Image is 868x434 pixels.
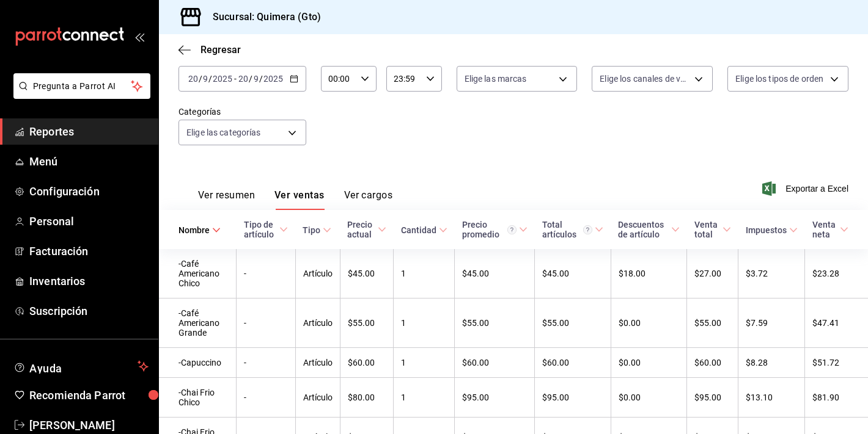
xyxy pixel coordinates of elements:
span: Personal [29,213,149,230]
span: Elige los canales de venta [600,73,690,85]
span: Reportes [29,123,149,140]
span: Ayuda [29,359,133,374]
span: / [208,74,212,84]
span: Elige las categorías [186,126,261,139]
div: Venta total [694,220,720,239]
td: 1 [394,298,455,348]
a: Pregunta a Parrot AI [9,89,150,101]
input: -- [238,74,249,84]
span: / [199,74,202,84]
div: Nombre [178,225,210,235]
div: Descuentos de artículo [618,220,669,239]
div: Impuestos [746,225,787,235]
input: ---- [212,74,233,84]
button: Exportar a Excel [765,181,848,196]
td: $8.28 [738,348,805,378]
span: / [249,74,252,84]
td: 1 [394,249,455,298]
span: Total artículos [542,220,604,239]
div: Tipo de artículo [244,220,277,239]
td: $95.00 [535,378,611,418]
td: Artículo [295,298,340,348]
span: Venta neta [812,220,849,239]
span: Tipo [303,225,331,235]
span: Cantidad [401,225,447,235]
td: $55.00 [535,298,611,348]
button: Pregunta a Parrot AI [13,73,150,99]
span: - [234,74,237,84]
td: $60.00 [687,348,738,378]
button: Ver resumen [198,189,255,210]
span: Suscripción [29,303,149,319]
span: Recomienda Parrot [29,387,149,403]
span: Impuestos [746,225,798,235]
td: $60.00 [455,348,535,378]
svg: Precio promedio = Total artículos / cantidad [507,225,517,234]
td: $60.00 [340,348,394,378]
td: $45.00 [340,249,394,298]
div: Precio actual [347,220,375,239]
span: Pregunta a Parrot AI [33,80,131,93]
td: - [237,348,295,378]
span: Tipo de artículo [244,220,288,239]
span: Descuentos de artículo [618,220,680,239]
div: Cantidad [401,225,436,235]
td: $0.00 [611,298,687,348]
td: - [237,298,295,348]
span: Elige las marcas [465,73,527,85]
div: Tipo [303,225,320,235]
span: Facturación [29,243,149,259]
input: ---- [263,74,284,84]
td: $55.00 [340,298,394,348]
label: Categorías [178,107,306,116]
td: $55.00 [687,298,738,348]
input: -- [202,74,208,84]
td: 1 [394,378,455,418]
input: -- [188,74,199,84]
span: Precio actual [347,220,386,239]
td: $0.00 [611,348,687,378]
td: $27.00 [687,249,738,298]
span: Nombre [178,225,221,235]
span: / [259,74,263,84]
td: 1 [394,348,455,378]
div: Total artículos [542,220,593,239]
td: $95.00 [455,378,535,418]
span: Precio promedio [462,220,528,239]
button: Ver ventas [274,189,325,210]
td: $3.72 [738,249,805,298]
td: Artículo [295,378,340,418]
span: Venta total [694,220,731,239]
td: -Café Americano Chico [159,249,237,298]
td: $0.00 [611,378,687,418]
td: -Capuccino [159,348,237,378]
td: Artículo [295,348,340,378]
button: open_drawer_menu [134,32,144,42]
td: $55.00 [455,298,535,348]
svg: El total artículos considera cambios de precios en los artículos así como costos adicionales por ... [583,225,592,234]
td: - [237,249,295,298]
td: -Chai Frio Chico [159,378,237,418]
button: Regresar [178,44,241,56]
td: $45.00 [535,249,611,298]
td: $80.00 [340,378,394,418]
td: $45.00 [455,249,535,298]
div: navigation tabs [198,189,392,210]
td: -Café Americano Grande [159,298,237,348]
td: $18.00 [611,249,687,298]
td: $7.59 [738,298,805,348]
td: Artículo [295,249,340,298]
td: $13.10 [738,378,805,418]
span: Menú [29,153,149,170]
div: Venta neta [812,220,838,239]
button: Ver cargos [344,189,393,210]
span: Elige los tipos de orden [735,73,823,85]
span: Regresar [200,44,241,56]
h3: Sucursal: Quimera (Gto) [203,10,321,24]
div: Precio promedio [462,220,517,239]
td: $60.00 [535,348,611,378]
input: -- [253,74,259,84]
td: - [237,378,295,418]
td: $95.00 [687,378,738,418]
